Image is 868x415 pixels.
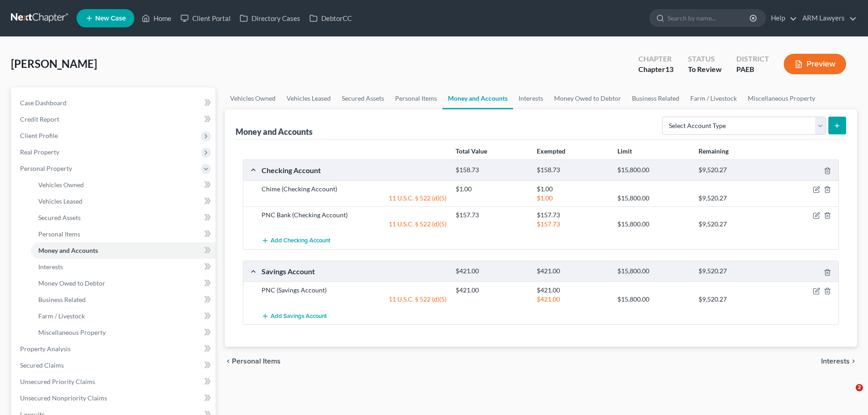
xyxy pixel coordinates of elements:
div: $15,800.00 [613,220,693,229]
strong: Total Value [456,147,487,155]
span: Unsecured Nonpriority Claims [20,394,107,402]
a: Secured Assets [31,210,216,226]
button: Interests chevron_right [821,358,857,365]
a: Secured Claims [13,357,216,374]
a: Vehicles Leased [281,87,336,109]
span: Personal Items [38,230,80,238]
div: $15,800.00 [613,295,693,304]
a: Vehicles Owned [225,87,281,109]
div: Status [688,54,722,64]
div: PNC Bank (Checking Account) [257,210,451,220]
div: $158.73 [532,166,613,174]
div: $421.00 [532,286,613,295]
span: 13 [665,65,673,73]
div: $15,800.00 [613,267,693,276]
div: Chapter [638,64,673,75]
span: Secured Claims [20,361,64,369]
a: DebtorCC [305,10,356,26]
i: chevron_left [225,358,232,365]
i: chevron_right [850,358,857,365]
a: Business Related [627,87,685,109]
div: $158.73 [451,166,532,174]
button: Preview [784,54,846,74]
div: 11 U.S.C. § 522 (d)(5) [257,295,451,304]
div: $1.00 [451,184,532,194]
span: Add Checking Account [271,237,330,245]
div: $9,520.27 [694,166,775,174]
span: Farm / Livestock [38,312,85,320]
div: $9,520.27 [694,267,775,276]
a: Case Dashboard [13,95,216,111]
div: $1.00 [532,184,613,194]
span: 2 [856,384,863,391]
div: To Review [688,64,722,75]
span: Client Profile [20,132,58,139]
div: $15,800.00 [613,166,693,174]
span: Unsecured Priority Claims [20,378,95,385]
div: $421.00 [532,295,613,304]
span: [PERSON_NAME] [11,57,97,70]
a: Interests [31,259,216,275]
div: Savings Account [257,266,451,276]
a: Unsecured Priority Claims [13,374,216,390]
span: Miscellaneous Property [38,328,106,336]
div: $9,520.27 [694,194,775,203]
span: Secured Assets [38,214,81,221]
span: Credit Report [20,115,59,123]
span: Personal Property [20,164,72,172]
strong: Limit [617,147,632,155]
div: $421.00 [451,267,532,276]
a: Vehicles Leased [31,193,216,210]
span: New Case [95,15,126,22]
div: $9,520.27 [694,220,775,229]
strong: Remaining [699,147,729,155]
div: $15,800.00 [613,194,693,203]
a: Unsecured Nonpriority Claims [13,390,216,406]
span: Interests [821,358,850,365]
a: Money Owed to Debtor [549,87,627,109]
a: Client Portal [176,10,235,26]
div: PNC (Savings Account) [257,286,451,295]
a: Help [766,10,797,26]
button: Add Savings Account [262,307,327,324]
span: Property Analysis [20,345,71,353]
a: Miscellaneous Property [31,324,216,341]
span: Business Related [38,296,86,303]
a: Vehicles Owned [31,177,216,193]
a: Home [137,10,176,26]
div: $1.00 [532,194,613,203]
div: $157.73 [532,210,613,220]
input: Search by name... [668,10,751,26]
iframe: Intercom live chat [837,384,859,406]
button: Add Checking Account [262,232,330,249]
a: Money and Accounts [442,87,513,109]
a: Money Owed to Debtor [31,275,216,292]
div: Chime (Checking Account) [257,184,451,194]
div: $421.00 [532,267,613,276]
a: Directory Cases [235,10,305,26]
span: Vehicles Leased [38,197,82,205]
div: $157.73 [451,210,532,220]
div: District [736,54,769,64]
strong: Exempted [537,147,565,155]
span: Money Owed to Debtor [38,279,105,287]
div: Checking Account [257,165,451,175]
a: ARM Lawyers [798,10,857,26]
div: $421.00 [451,286,532,295]
div: PAEB [736,64,769,75]
a: Farm / Livestock [31,308,216,324]
a: Property Analysis [13,341,216,357]
span: Personal Items [232,358,281,365]
div: Money and Accounts [236,126,313,137]
a: Credit Report [13,111,216,128]
div: 11 U.S.C. § 522 (d)(5) [257,194,451,203]
span: Interests [38,263,63,271]
div: 11 U.S.C. § 522 (d)(5) [257,220,451,229]
span: Money and Accounts [38,246,98,254]
a: Personal Items [390,87,442,109]
div: $9,520.27 [694,295,775,304]
a: Miscellaneous Property [742,87,821,109]
div: Chapter [638,54,673,64]
a: Farm / Livestock [685,87,742,109]
a: Interests [513,87,549,109]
